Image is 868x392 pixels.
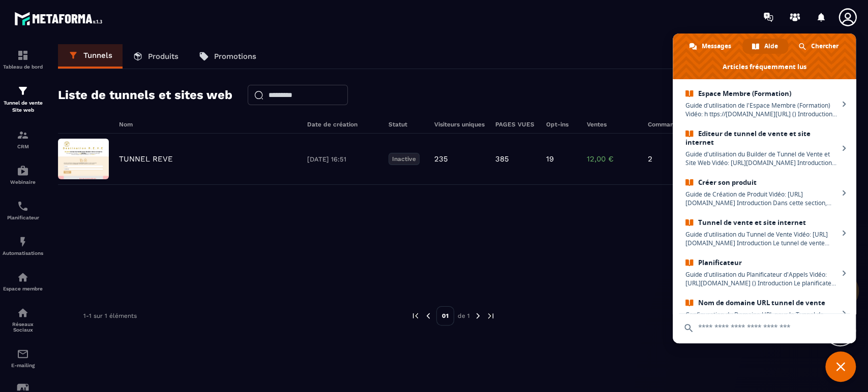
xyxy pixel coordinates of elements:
[685,299,839,307] span: Nom de domaine URL tunnel de vente
[3,100,43,114] p: Tunnel de vente Site web
[495,121,536,128] h6: PAGES VUES
[17,236,29,248] img: automations
[436,306,454,325] p: 01
[3,42,43,77] a: formationformationTableau de bord
[189,44,266,69] a: Promotions
[388,153,420,165] p: Inactive
[434,154,448,164] p: 235
[473,311,483,320] img: next
[685,230,839,247] span: Guide d'utilisation du Tunnel de Vente Vidéo: [URL][DOMAIN_NAME] Introduction Le tunnel de vente ...
[677,253,851,293] a: PlanificateurGuide d'utilisation du Planificateur d'Appels Vidéo: [URL][DOMAIN_NAME] () Introduct...
[677,124,851,173] a: Editeur de tunnel de vente et site internetGuide d'utilisation du Builder de Tunnel de Vente et S...
[307,155,378,163] p: [DATE] 16:51
[587,154,638,164] p: 12,00 €
[17,85,29,97] img: formation
[685,178,839,187] span: Créer son produit
[123,44,189,69] a: Produits
[17,165,29,177] img: automations
[3,228,43,264] a: automationsautomationsAutomatisations
[685,258,839,267] span: Planificateur
[424,311,433,320] img: prev
[546,154,554,164] p: 19
[17,200,29,212] img: scheduler
[702,39,731,54] span: Messages
[677,293,851,333] a: Nom de domaine URL tunnel de venteConfiguration du Domaine URL pour le Tunnel de Vente Vidéo: [UR...
[3,64,43,70] p: Tableau de bord
[685,310,839,328] span: Configuration du Domaine URL pour le Tunnel de Vente Vidéo: [URL][DOMAIN_NAME] 1. Accéder aux Par...
[811,39,839,54] span: Chercher
[119,121,297,128] h6: Nom
[685,218,839,227] span: Tunnel de vente et site internet
[58,85,232,105] h2: Liste de tunnels et sites web
[3,77,43,121] a: formationformationTunnel de vente Site web
[685,101,839,118] span: Guide d'utilisation de l'Espace Membre (Formation) Vidéo: h ttps://[DOMAIN_NAME][URL] () Introduc...
[685,270,839,287] span: Guide d'utilisation du Planificateur d'Appels Vidéo: [URL][DOMAIN_NAME] () Introduction Le planif...
[119,154,173,164] p: TUNNEL REVE
[58,139,109,179] img: image
[3,179,43,185] p: Webinaire
[3,157,43,192] a: automationsautomationsWebinaire
[685,190,839,207] span: Guide de Création de Produit Vidéo: [URL][DOMAIN_NAME] Introduction Dans cette section, vous alle...
[3,144,43,149] p: CRM
[677,213,851,253] a: Tunnel de vente et site internetGuide d'utilisation du Tunnel de Vente Vidéo: [URL][DOMAIN_NAME] ...
[307,121,378,128] h6: Date de création
[742,39,788,54] div: Aide
[17,129,29,141] img: formation
[14,9,106,28] img: logo
[3,250,43,256] p: Automatisations
[17,307,29,319] img: social-network
[83,51,112,60] p: Tunnels
[677,84,851,124] a: Espace Membre (Formation)Guide d'utilisation de l'Espace Membre (Formation) Vidéo: h ttps://[DOMA...
[3,264,43,299] a: automationsautomationsEspace membre
[3,340,43,376] a: emailemailE-mailing
[3,286,43,291] p: Espace membre
[3,321,43,333] p: Réseaux Sociaux
[17,348,29,360] img: email
[214,52,256,61] p: Promotions
[680,39,741,54] div: Messages
[3,215,43,220] p: Planificateur
[685,150,839,167] span: Guide d'utilisation du Builder de Tunnel de Vente et Site Web Vidéo: [URL][DOMAIN_NAME] Introduct...
[486,311,495,320] img: next
[495,154,509,164] p: 385
[685,129,839,147] span: Editeur de tunnel de vente et site internet
[764,39,778,54] span: Aide
[458,312,470,320] p: de 1
[685,89,839,98] span: Espace Membre (Formation)
[148,52,178,61] p: Produits
[546,121,577,128] h6: Opt-ins
[3,121,43,157] a: formationformationCRM
[3,299,43,340] a: social-networksocial-networkRéseaux Sociaux
[587,121,638,128] h6: Ventes
[677,173,851,213] a: Créer son produitGuide de Création de Produit Vidéo: [URL][DOMAIN_NAME] Introduction Dans cette s...
[17,49,29,61] img: formation
[388,121,424,128] h6: Statut
[648,121,684,128] h6: Commandes
[3,363,43,368] p: E-mailing
[825,351,856,382] div: Fermer le chat
[789,39,849,54] div: Chercher
[3,192,43,228] a: schedulerschedulerPlanificateur
[434,121,485,128] h6: Visiteurs uniques
[17,271,29,283] img: automations
[648,154,678,164] p: 2
[83,312,137,319] p: 1-1 sur 1 éléments
[58,44,123,69] a: Tunnels
[411,311,420,320] img: prev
